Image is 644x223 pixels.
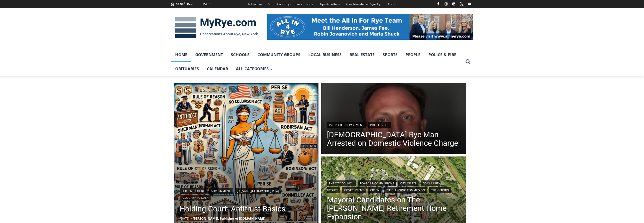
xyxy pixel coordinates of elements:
a: Instagram [443,1,450,7]
a: City of Rye [398,180,419,186]
a: Boards & Commissions [358,180,396,186]
img: All in for Rye [267,14,473,39]
a: [PERSON_NAME], Publisher of [DOMAIN_NAME] [193,216,266,220]
span: – [191,216,193,220]
a: All Categories [232,62,277,76]
button: View Search Form [463,57,473,67]
div: Rye [187,2,192,7]
a: Police & Fire [368,122,391,128]
a: Local Business [304,48,346,62]
a: [GEOGRAPHIC_DATA] [180,195,211,200]
span: 55.99 [176,2,183,6]
a: The Osborn [429,187,451,193]
div: [DATE] [202,2,212,7]
a: Community Groups [253,48,304,62]
a: Read More 42 Year Old Rye Man Arrested on Domestic Violence Charge [321,83,466,155]
a: Holding Court: Antitrust Basics [180,203,313,215]
a: Obituaries [171,62,203,76]
a: Sports [379,48,402,62]
a: Home [171,48,191,62]
a: X [458,1,465,7]
img: (PHOTO: Rye PD arrested Michael P. O’Connell, age 42 of Rye, NY, on a domestic violence charge on... [321,83,466,155]
a: Mayoral Candidates on The [PERSON_NAME] Retirement Home Expansion [327,196,460,221]
a: Rye City Council [327,180,356,186]
a: Government [209,188,233,194]
a: Schools [227,48,253,62]
a: Government [342,187,366,193]
nav: Primary Navigation [171,48,463,76]
a: Linkedin [450,1,457,7]
a: Calendar [203,62,232,76]
div: | [327,121,460,128]
time: [DATE] [180,216,190,220]
a: Police & Fire [424,48,460,62]
span: All Categories [236,66,273,72]
a: [US_STATE][GEOGRAPHIC_DATA] [235,188,281,194]
a: Rye Planning Commission [384,187,427,193]
a: YouTube [466,1,473,7]
a: [DEMOGRAPHIC_DATA] Rye Man Arrested on Domestic Violence Charge [327,131,460,147]
a: People [402,48,424,62]
a: Green [368,187,381,193]
div: | | | [180,187,313,200]
div: | | | | | | | [327,179,460,193]
a: Holding Court [180,188,207,194]
a: Government [191,48,227,62]
a: Real Estate [346,48,379,62]
a: Facebook [435,1,442,7]
a: Rye Police Department [327,122,366,128]
span: F [184,1,185,4]
img: MyRye.com [171,13,262,43]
